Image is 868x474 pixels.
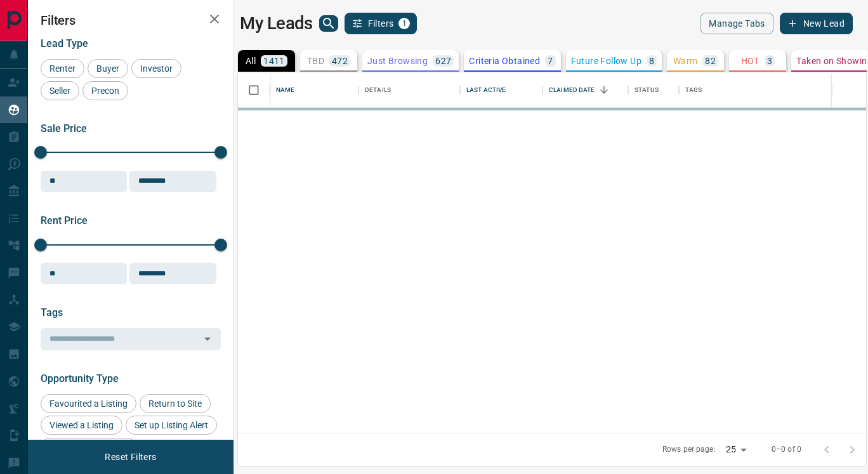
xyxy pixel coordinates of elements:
p: 1411 [263,56,285,65]
span: Return to Site [144,398,206,409]
p: Rows per page: [662,444,716,455]
span: 1 [400,19,409,28]
div: Tags [679,72,832,108]
div: Return to Site [140,394,211,413]
span: Renter [45,63,80,74]
div: Viewed a Listing [41,416,122,435]
h2: Filters [41,13,221,28]
p: 3 [767,56,772,65]
p: TBD [307,56,324,65]
div: Status [628,72,679,108]
div: Details [358,72,460,108]
p: 472 [332,56,348,65]
h1: My Leads [240,13,313,34]
span: Tags [41,306,63,319]
p: 82 [705,56,716,65]
p: Future Follow Up [571,56,641,65]
button: search button [319,15,338,32]
div: Claimed Date [549,72,595,108]
button: Filters1 [345,13,418,34]
span: Lead Type [41,37,88,49]
span: Set up Listing Alert [130,420,213,430]
p: Just Browsing [367,56,428,65]
span: Sale Price [41,122,87,135]
div: Last Active [460,72,542,108]
span: Seller [45,86,75,96]
p: All [246,56,256,65]
p: 0–0 of 0 [772,444,801,455]
p: 8 [649,56,654,65]
p: Warm [673,56,698,65]
div: Status [635,72,659,108]
div: Details [365,72,391,108]
span: Precon [87,86,124,96]
p: HOT [741,56,760,65]
button: Sort [595,81,613,99]
button: New Lead [780,13,853,34]
span: Investor [136,63,177,74]
div: Buyer [88,59,128,78]
button: Open [199,330,216,348]
div: Set up Listing Alert [126,416,217,435]
div: Tags [685,72,702,108]
p: 627 [435,56,451,65]
div: Renter [41,59,84,78]
div: Seller [41,81,79,100]
span: Rent Price [41,214,88,227]
div: Precon [82,81,128,100]
div: Claimed Date [542,72,628,108]
div: Name [276,72,295,108]
div: 25 [721,440,751,459]
button: Reset Filters [96,446,164,468]
span: Favourited a Listing [45,398,132,409]
span: Viewed a Listing [45,420,118,430]
p: 7 [548,56,553,65]
div: Investor [131,59,181,78]
p: Criteria Obtained [469,56,540,65]
div: Favourited a Listing [41,394,136,413]
div: Last Active [466,72,506,108]
button: Manage Tabs [700,13,773,34]
span: Buyer [92,63,124,74]
span: Opportunity Type [41,372,119,385]
div: Name [270,72,358,108]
